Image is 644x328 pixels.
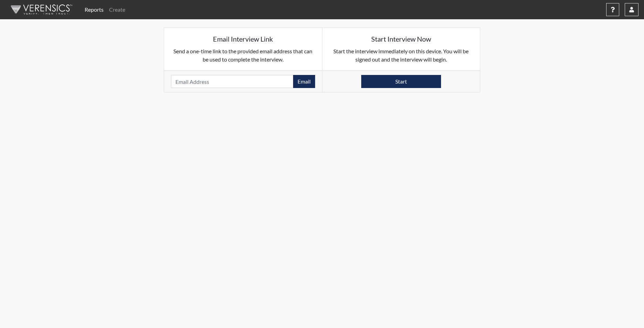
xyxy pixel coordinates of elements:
[361,75,441,88] button: Start
[171,35,315,43] h5: Email Interview Link
[329,35,473,43] h5: Start Interview Now
[329,47,473,64] p: Start the interview immediately on this device. You will be signed out and the interview will begin.
[171,47,315,64] p: Send a one-time link to the provided email address that can be used to complete the interview.
[171,75,293,88] input: Email Address
[293,75,315,88] button: Email
[82,3,106,17] a: Reports
[106,3,128,17] a: Create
